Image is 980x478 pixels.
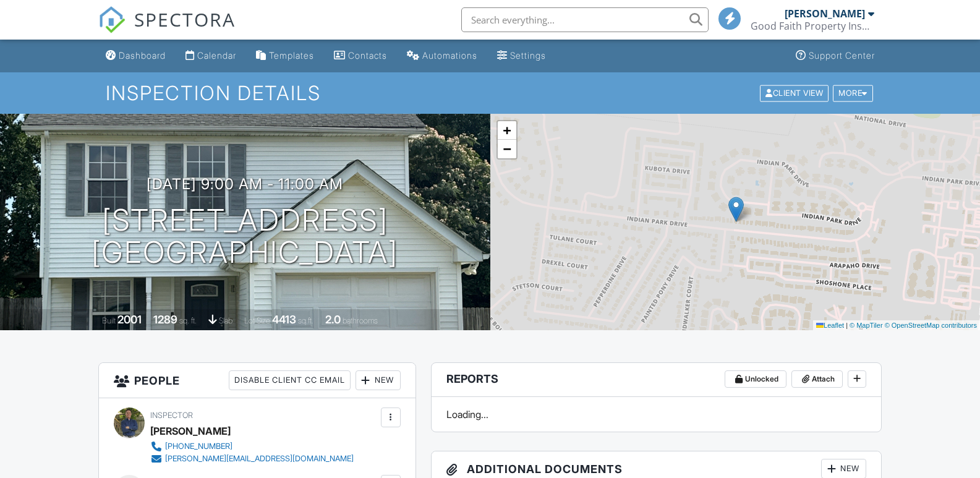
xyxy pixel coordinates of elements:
img: Marker [728,197,744,222]
div: Automations [422,50,477,61]
a: Contacts [329,45,392,67]
div: Support Center [809,50,875,61]
div: 2001 [117,313,142,326]
a: [PHONE_NUMBER] [150,440,354,453]
a: Support Center [791,45,880,67]
div: Templates [269,50,314,61]
div: Disable Client CC Email [229,370,351,390]
a: Settings [492,45,551,67]
a: Templates [251,45,319,67]
span: Lot Size [244,316,270,325]
div: Calendar [197,50,236,61]
a: [PERSON_NAME][EMAIL_ADDRESS][DOMAIN_NAME] [150,453,354,465]
a: Calendar [181,45,241,67]
h1: Inspection Details [106,82,874,104]
div: Contacts [348,50,387,61]
h3: [DATE] 9:00 am - 11:00 am [147,176,343,192]
div: Client View [760,85,829,101]
span: slab [219,316,232,325]
span: + [503,122,511,138]
input: Search everything... [461,7,709,32]
span: Built [102,316,116,325]
a: SPECTORA [98,17,236,43]
img: The Best Home Inspection Software - Spectora [98,6,126,33]
a: © MapTiler [850,322,883,329]
div: More [833,85,873,101]
div: 4413 [272,313,296,326]
a: © OpenStreetMap contributors [885,322,977,329]
div: 1289 [153,313,177,326]
div: [PERSON_NAME][EMAIL_ADDRESS][DOMAIN_NAME] [165,454,354,464]
a: Dashboard [101,45,171,67]
a: Client View [759,88,832,97]
span: bathrooms [343,316,378,325]
a: Zoom in [498,121,516,140]
h1: [STREET_ADDRESS] [GEOGRAPHIC_DATA] [92,204,398,270]
div: New [356,370,401,390]
a: Leaflet [816,322,844,329]
span: SPECTORA [134,6,236,32]
div: [PHONE_NUMBER] [165,442,232,451]
div: Good Faith Property Inspections, LLC [751,20,874,32]
h3: People [99,363,415,398]
div: [PERSON_NAME] [785,7,865,20]
span: Inspector [150,411,193,420]
span: sq.ft. [298,316,313,325]
a: Zoom out [498,140,516,158]
div: 2.0 [325,313,341,326]
div: Settings [510,50,546,61]
span: | [846,322,848,329]
span: − [503,141,511,156]
div: [PERSON_NAME] [150,422,231,440]
div: Dashboard [119,50,166,61]
a: Automations (Basic) [402,45,482,67]
span: sq. ft. [179,316,197,325]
